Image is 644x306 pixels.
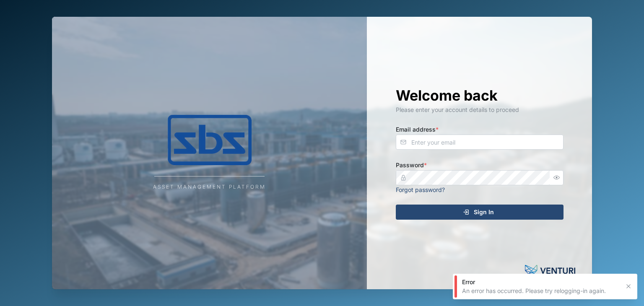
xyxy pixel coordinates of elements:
[525,262,575,279] img: Powered by: Venturi
[153,183,266,191] div: Asset Management Platform
[462,287,620,295] div: An error has occurred. Please try relogging-in again.
[396,125,439,134] label: Email address
[396,186,445,193] a: Forgot password?
[396,86,563,105] h1: Welcome back
[396,161,427,170] label: Password
[396,105,563,114] div: Please enter your account details to proceed
[126,115,293,165] img: Company Logo
[474,205,494,219] span: Sign In
[396,205,563,220] button: Sign In
[396,135,563,150] input: Enter your email
[462,278,620,286] div: Error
